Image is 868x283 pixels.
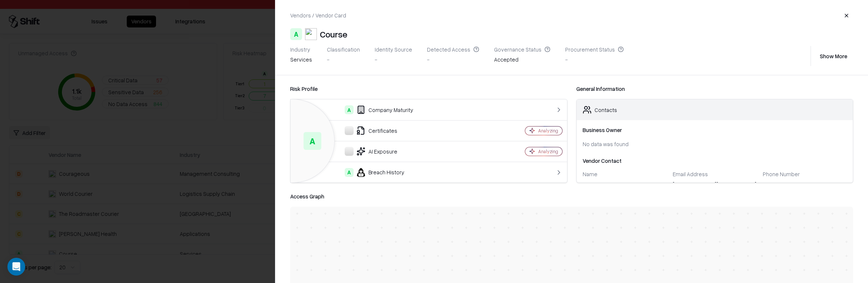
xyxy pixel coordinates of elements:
div: Classification [327,46,360,53]
div: - [583,180,667,188]
div: A [304,132,321,150]
div: Certificates [296,126,487,135]
div: A [345,168,354,177]
div: Access Graph [290,192,853,201]
div: Phone Number [763,171,847,177]
div: Detected Access [427,46,479,53]
div: Contacts [594,106,617,114]
div: Identity Source [375,46,412,53]
img: Course [305,28,317,40]
div: Analyzing [538,148,558,155]
div: - [427,56,479,63]
button: Show More [814,49,853,63]
div: - [565,56,624,63]
div: - [327,56,360,63]
div: Risk Profile [290,84,567,93]
div: Business Owner [583,126,847,134]
div: Industry [290,46,312,53]
div: Services [290,56,312,63]
div: - [375,56,412,63]
div: [EMAIL_ADDRESS][DOMAIN_NAME] [673,180,757,191]
div: A [345,105,354,114]
div: Procurement Status [565,46,624,53]
div: Breach History [296,168,487,177]
div: Course [320,28,347,40]
div: Governance Status [494,46,550,53]
div: No data was found [583,140,847,148]
div: AI Exposure [296,147,487,156]
div: Vendors / Vendor Card [290,11,346,19]
div: Company Maturity [296,105,487,114]
div: Vendor Contact [583,157,847,165]
div: A [290,28,302,40]
div: - [763,180,847,188]
div: General Information [576,84,854,93]
div: Analyzing [538,128,558,134]
div: Name [583,171,667,177]
div: Accepted [494,56,550,66]
div: Email Address [673,171,757,177]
